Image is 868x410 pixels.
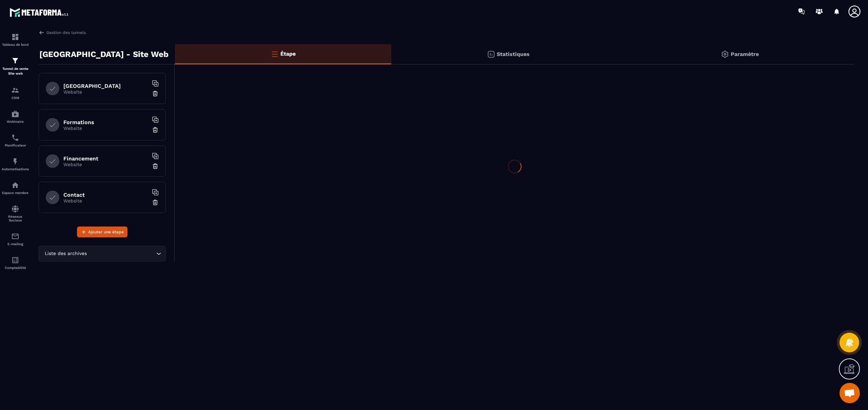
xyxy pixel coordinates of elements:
a: Gestion des tunnels [39,30,86,36]
p: Website [63,198,148,203]
img: formation [11,57,19,65]
img: accountant [11,256,19,264]
p: Website [63,89,148,95]
h6: Formations [63,119,148,125]
button: Ajouter une étape [77,227,127,237]
img: automations [11,110,19,118]
p: Étape [280,51,296,57]
img: trash [152,199,159,206]
p: Statistiques [497,51,530,57]
img: trash [152,90,159,97]
a: formationformationTunnel de vente Site web [2,52,29,81]
p: [GEOGRAPHIC_DATA] - Site Web [39,47,169,61]
p: Comptabilité [2,266,29,270]
div: Search for option [39,246,166,261]
a: schedulerschedulerPlanificateur [2,129,29,152]
img: scheduler [11,134,19,142]
img: arrow [39,30,45,36]
img: trash [152,126,159,133]
p: Espace membre [2,191,29,195]
img: email [11,232,19,240]
p: Tunnel de vente Site web [2,66,29,76]
img: formation [11,86,19,94]
img: stats.20deebd0.svg [487,50,495,58]
img: automations [11,181,19,189]
p: Website [63,162,148,167]
span: Liste des archives [43,250,88,257]
a: social-networksocial-networkRéseaux Sociaux [2,200,29,227]
div: Ouvrir le chat [840,383,860,403]
p: E-mailing [2,242,29,246]
h6: [GEOGRAPHIC_DATA] [63,83,148,89]
a: automationsautomationsWebinaire [2,105,29,129]
h6: Financement [63,155,148,162]
a: formationformationCRM [2,81,29,105]
a: emailemailE-mailing [2,227,29,251]
img: formation [11,33,19,41]
a: automationsautomationsEspace membre [2,176,29,200]
p: Paramètre [731,51,759,57]
p: CRM [2,96,29,100]
a: formationformationTableau de bord [2,28,29,52]
a: accountantaccountantComptabilité [2,251,29,275]
h6: Contact [63,192,148,198]
img: trash [152,163,159,170]
img: automations [11,157,19,165]
p: Webinaire [2,120,29,123]
input: Search for option [88,250,155,257]
a: automationsautomationsAutomatisations [2,152,29,176]
p: Website [63,125,148,131]
span: Ajouter une étape [88,229,124,235]
img: social-network [11,205,19,213]
p: Réseaux Sociaux [2,215,29,222]
img: logo [9,6,71,19]
p: Tableau de bord [2,43,29,46]
img: setting-gr.5f69749f.svg [721,50,729,58]
p: Automatisations [2,167,29,171]
img: bars-o.4a397970.svg [271,50,279,58]
p: Planificateur [2,143,29,147]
